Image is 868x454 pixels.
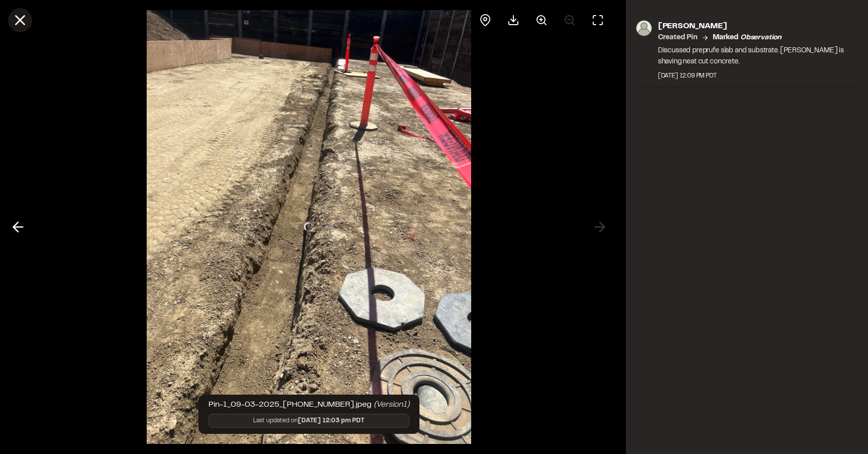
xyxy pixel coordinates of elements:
[586,8,610,32] button: Toggle Fullscreen
[658,32,698,43] p: Created Pin
[740,35,782,41] em: observation
[636,20,652,36] img: photo
[658,71,858,81] div: [DATE] 12:09 PM PDT
[658,45,858,67] p: Discussed preprufe slab and substrate. [PERSON_NAME] is shaving neat cut concrete.
[713,32,782,43] p: Marked
[6,215,30,239] button: Previous photo
[529,8,554,32] button: Zoom in
[8,8,32,32] button: Close modal
[473,8,497,32] div: View pin on map
[658,20,858,32] p: [PERSON_NAME]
